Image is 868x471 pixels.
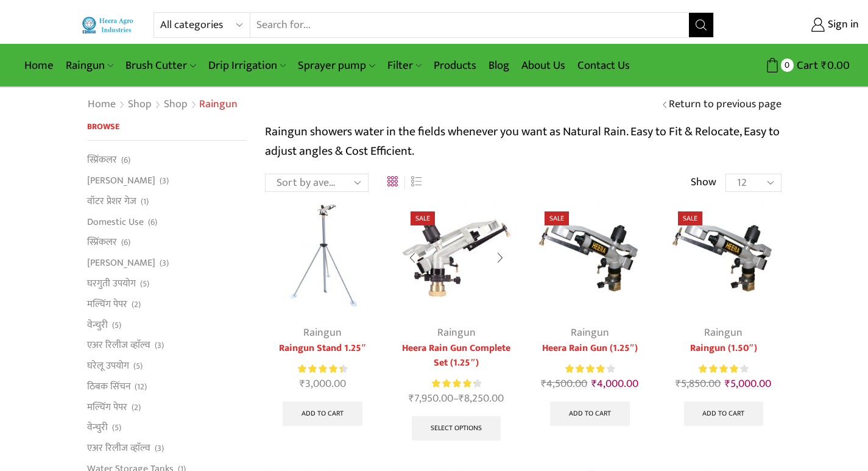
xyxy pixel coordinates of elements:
img: Heera Rain Gun Complete Set [398,199,513,314]
a: Home [87,97,116,113]
span: ₹ [725,375,730,393]
img: Raingun Stand 1.25" [265,199,380,314]
span: (6) [121,236,130,249]
span: Rated out of 5 [565,363,605,375]
div: Rated 4.38 out of 5 [432,377,481,390]
a: वॉटर प्रेशर गेज [87,191,136,211]
span: (5) [140,278,149,290]
h1: Raingun [199,98,238,112]
span: Rated out of 5 [298,363,342,375]
a: Add to cart: “Heera Rain Gun (1.25")” [550,402,630,426]
a: Blog [482,51,515,80]
span: Rated out of 5 [432,377,475,390]
a: Raingun Stand 1.25″ [265,341,380,356]
a: Shop [127,97,152,113]
span: Sale [411,211,435,225]
bdi: 4,000.00 [591,375,638,393]
span: Sale [545,211,569,225]
div: Rated 4.00 out of 5 [699,363,748,375]
span: (6) [148,216,157,228]
a: स्प्रिंकलर [87,153,117,170]
a: Select options for “Heera Rain Gun Complete Set (1.25")” [412,416,501,441]
span: ₹ [300,375,305,393]
span: Sale [678,211,702,225]
a: Add to cart: “Raingun Stand 1.25"” [283,402,362,426]
a: Brush Cutter [119,51,202,80]
a: Return to previous page [669,97,782,113]
bdi: 0.00 [821,56,850,75]
bdi: 7,950.00 [409,389,453,408]
span: (3) [160,257,169,269]
a: Heera Rain Gun (1.25″) [532,341,647,356]
span: ₹ [591,375,597,393]
a: स्प्रिंकलर [87,232,117,253]
span: (5) [112,422,121,434]
a: Home [18,51,60,80]
a: 0 Cart ₹0.00 [726,54,850,77]
span: (12) [135,381,147,393]
div: Rated 4.50 out of 5 [298,363,347,375]
span: ₹ [459,389,464,408]
a: वेन्चुरी [87,417,108,438]
a: Raingun [704,324,743,342]
a: Sign in [732,14,859,36]
a: About Us [515,51,571,80]
a: मल्चिंग पेपर [87,397,127,417]
a: एअर रिलीज व्हाॅल्व [87,335,150,356]
span: (5) [133,360,143,372]
img: Heera Raingun 1.50 [532,199,647,314]
a: Raingun (1.50″) [666,341,781,356]
a: Contact Us [571,51,636,80]
span: (3) [160,175,169,187]
a: Products [428,51,482,80]
span: (5) [112,319,121,331]
span: Show [691,175,716,191]
a: Shop [163,97,188,113]
span: ₹ [409,389,414,408]
img: Heera Raingun 1.50 [666,199,781,314]
select: Shop order [265,174,369,192]
span: (2) [132,299,141,311]
a: [PERSON_NAME] [87,171,155,191]
a: वेन्चुरी [87,314,108,335]
bdi: 5,850.00 [676,375,721,393]
a: Sprayer pump [292,51,381,80]
bdi: 5,000.00 [725,375,771,393]
a: Raingun [303,324,342,342]
a: Add to cart: “Raingun (1.50")” [684,402,764,426]
a: मल्चिंग पेपर [87,294,127,314]
a: ठिबक सिंचन [87,376,130,397]
a: Domestic Use [87,211,144,232]
span: Rated out of 5 [699,363,738,375]
span: (1) [141,196,149,208]
a: Drip Irrigation [202,51,292,80]
a: एअर रिलीज व्हाॅल्व [87,438,150,459]
a: घरगुती उपयोग [87,273,136,294]
nav: Breadcrumb [87,97,238,113]
span: ₹ [541,375,546,393]
bdi: 8,250.00 [459,389,504,408]
span: ₹ [676,375,681,393]
span: Browse [87,119,119,133]
span: ₹ [821,56,827,75]
div: Rated 4.00 out of 5 [565,363,615,375]
a: घरेलू उपयोग [87,356,129,377]
p: Raingun showers water in the fields whenever you want as Natural Rain. Easy to Fit & Relocate, Ea... [265,122,782,161]
input: Search for... [250,13,690,37]
a: Filter [381,51,428,80]
a: [PERSON_NAME] [87,253,155,274]
bdi: 4,500.00 [541,375,587,393]
span: 0 [781,58,794,71]
span: (3) [155,339,164,352]
span: (2) [132,402,141,414]
a: Heera Rain Gun Complete Set (1.25″) [398,341,513,370]
span: (3) [155,442,164,455]
a: Raingun [60,51,119,80]
button: Search button [689,13,713,37]
a: Raingun [571,324,609,342]
span: – [398,391,513,407]
span: Cart [794,57,818,74]
a: Raingun [437,324,476,342]
span: (6) [121,154,130,166]
span: Sign in [825,17,859,33]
